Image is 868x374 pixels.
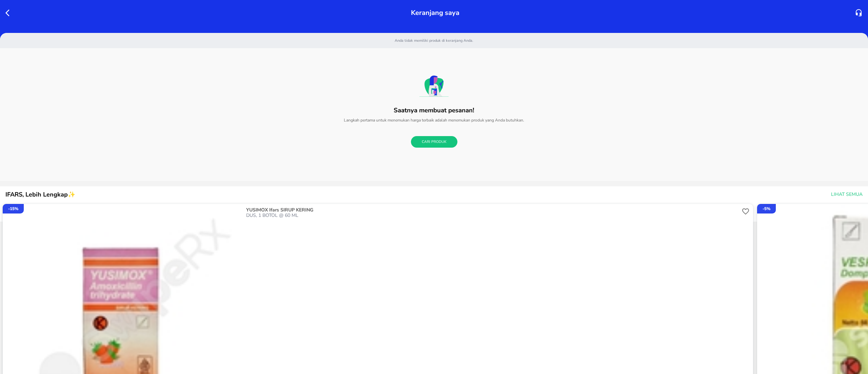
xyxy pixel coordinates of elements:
[831,190,863,199] span: Lihat Semua
[8,206,18,212] p: - 15 %
[84,114,784,126] p: Langkah pertama untuk menemukan harga terbaik adalah menemukan produk yang Anda butuhkan.
[411,7,459,19] p: Keranjang saya
[246,207,739,213] p: YUSIMOX Ifars SIRUP KERING
[246,213,740,218] p: DUS, 1 BOTOL @ 60 ML
[411,136,457,148] button: Cari Produk
[763,206,770,212] p: - 5 %
[828,188,864,201] button: Lihat Semua
[394,107,474,114] p: Saatnya membuat pesanan!
[422,139,447,145] span: Cari Produk
[419,75,449,97] img: female_pharmacist_welcome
